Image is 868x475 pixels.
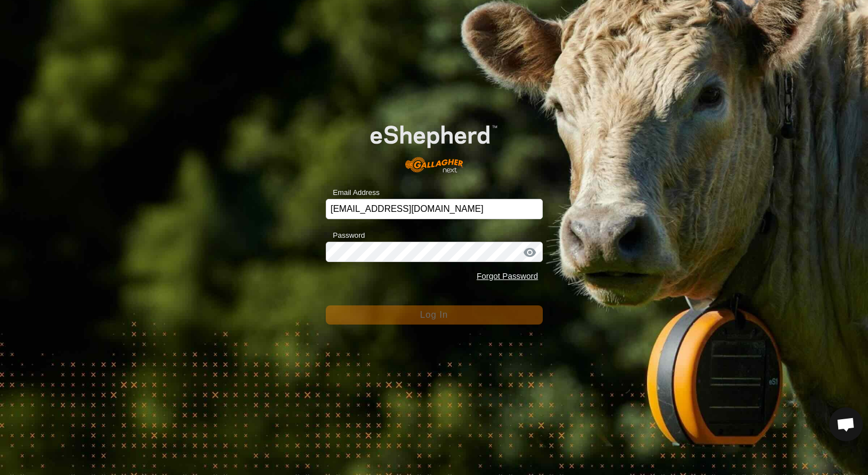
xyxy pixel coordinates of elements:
input: Email Address [326,199,543,219]
label: Password [326,230,365,241]
a: Forgot Password [477,272,538,281]
img: E-shepherd Logo [347,107,521,181]
span: Log In [420,310,448,319]
button: Log In [326,305,543,325]
label: Email Address [326,187,380,198]
div: Open chat [829,407,863,441]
